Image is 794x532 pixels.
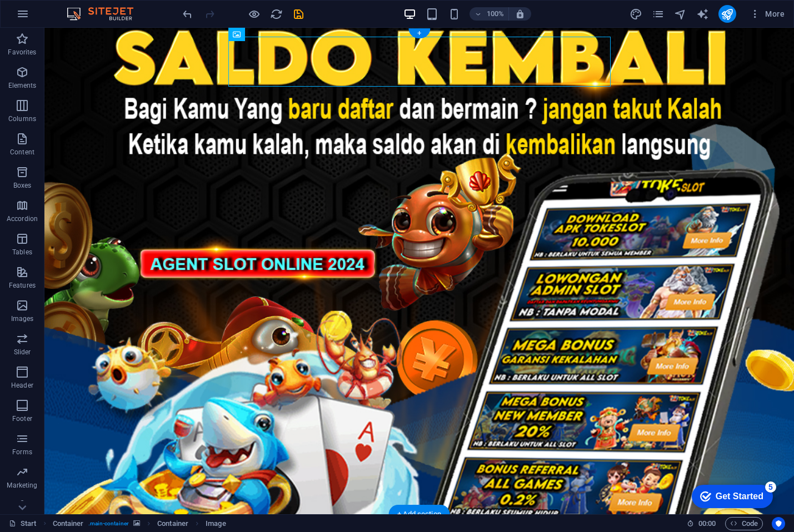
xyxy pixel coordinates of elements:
[8,48,36,57] p: Favorites
[206,517,226,530] span: Click to select. Double-click to edit
[30,12,78,22] div: Get Started
[698,517,716,530] span: 00 00
[12,248,32,257] p: Tables
[10,148,34,157] p: Content
[486,7,504,21] h6: 100%
[53,517,226,530] nav: breadcrumb
[11,381,33,390] p: Header
[674,7,687,21] button: navigator
[8,114,36,123] p: Columns
[687,517,716,530] h6: Session time
[7,481,37,490] p: Marketing
[725,517,763,530] button: Code
[652,8,665,21] i: Pages (Ctrl+Alt+S)
[269,7,283,21] button: reload
[696,8,709,21] i: AI Writer
[9,517,37,530] a: Click to cancel selection. Double-click to open Pages
[247,7,261,21] button: Click here to leave preview mode and continue editing
[718,5,736,23] button: publish
[270,8,283,21] i: Reload page
[12,414,32,423] p: Footer
[408,28,430,38] div: +
[292,7,305,21] button: save
[750,8,785,19] span: More
[64,7,147,21] img: Editor Logo
[730,517,758,530] span: Code
[9,281,36,290] p: Features
[53,517,84,530] span: Click to select. Double-click to edit
[745,5,789,23] button: More
[721,8,733,21] i: Publish
[696,7,710,21] button: text_generator
[772,517,785,530] button: Usercentrics
[133,520,140,526] i: This element contains a background
[8,81,37,90] p: Elements
[13,181,32,190] p: Boxes
[14,348,31,357] p: Slider
[11,314,34,323] p: Images
[515,9,525,19] i: On resize automatically adjust zoom level to fit chosen device.
[12,448,32,456] p: Forms
[470,7,509,21] button: 100%
[7,214,38,223] p: Accordion
[652,7,665,21] button: pages
[6,6,87,29] div: Get Started 5 items remaining, 0% complete
[674,8,687,21] i: Navigator
[79,2,91,13] div: 5
[181,7,194,21] button: undo
[181,8,194,21] i: Undo: Move elements (Ctrl+Z)
[88,517,129,530] span: . main-container
[630,8,642,21] i: Design (Ctrl+Alt+Y)
[706,519,708,528] span: :
[388,505,450,524] div: + Add section
[157,517,188,530] span: Click to select. Double-click to edit
[292,8,305,21] i: Save (Ctrl+S)
[630,7,643,21] button: design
